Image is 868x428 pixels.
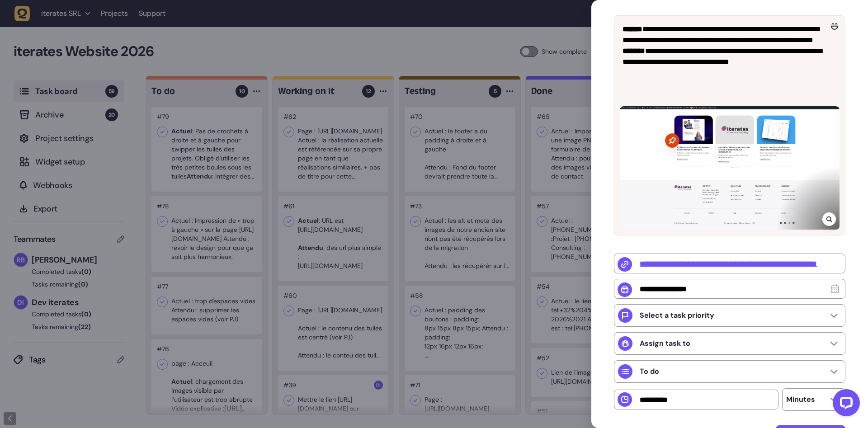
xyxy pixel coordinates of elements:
[786,395,815,404] p: Minutes
[640,339,690,348] p: Assign task to
[826,386,863,423] iframe: LiveChat chat widget
[640,367,659,376] p: To do
[640,311,714,320] p: Select a task priority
